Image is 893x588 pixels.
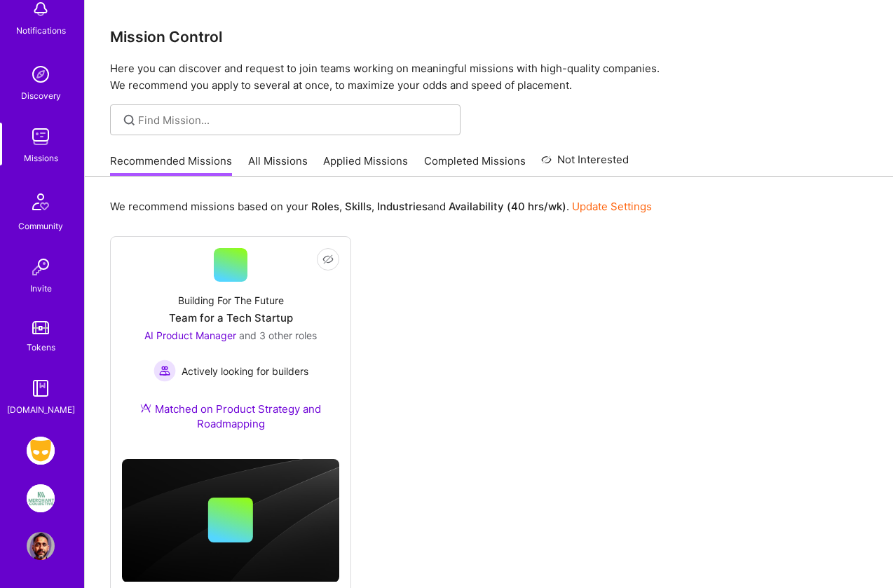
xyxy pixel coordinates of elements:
div: Team for a Tech Startup [169,310,293,325]
span: and 3 other roles [239,329,317,341]
h3: Mission Control [110,28,868,46]
a: Building For The FutureTeam for a Tech StartupAI Product Manager and 3 other rolesActively lookin... [122,248,339,448]
img: guide book [27,374,55,402]
div: Notifications [16,23,66,38]
img: Grindr: Product & Marketing [27,437,55,465]
img: User Avatar [27,532,55,560]
img: Community [24,185,57,219]
div: Tokens [27,340,55,355]
a: Recommended Missions [110,153,232,177]
b: Roles [311,200,339,213]
div: [DOMAIN_NAME] [7,402,75,417]
a: We Are The Merchants: Founding Product Manager, Merchant Collective [23,484,58,512]
b: Availability (40 hrs/wk) [449,200,566,213]
i: icon SearchGrey [121,112,137,128]
p: We recommend missions based on your , , and . [110,199,652,214]
img: teamwork [27,123,55,151]
div: Missions [24,151,58,165]
div: Matched on Product Strategy and Roadmapping [122,402,339,431]
span: AI Product Manager [144,329,236,341]
p: Here you can discover and request to join teams working on meaningful missions with high-quality ... [110,60,868,94]
a: User Avatar [23,532,58,560]
a: Update Settings [572,200,652,213]
a: All Missions [248,153,308,177]
input: Find Mission... [138,113,450,128]
a: Completed Missions [424,153,526,177]
a: Grindr: Product & Marketing [23,437,58,465]
b: Industries [377,200,428,213]
div: Invite [30,281,52,296]
img: tokens [32,321,49,334]
div: Community [18,219,63,233]
a: Applied Missions [323,153,408,177]
img: discovery [27,60,55,88]
img: Ateam Purple Icon [140,402,151,413]
img: Actively looking for builders [154,360,176,382]
img: We Are The Merchants: Founding Product Manager, Merchant Collective [27,484,55,512]
img: Invite [27,253,55,281]
b: Skills [345,200,371,213]
i: icon EyeClosed [322,254,334,265]
div: Discovery [21,88,61,103]
span: Actively looking for builders [182,364,308,378]
a: Not Interested [541,151,629,177]
div: Building For The Future [178,293,284,308]
img: cover [122,459,339,582]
